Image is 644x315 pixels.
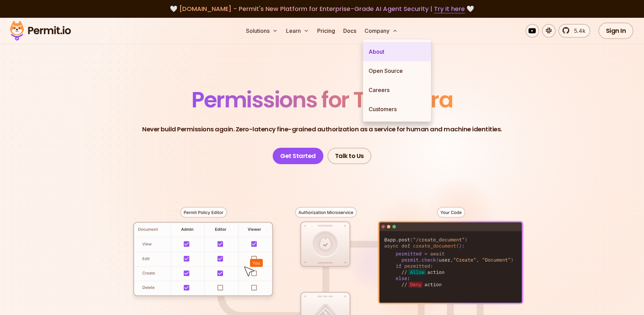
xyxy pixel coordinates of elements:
[598,23,634,39] a: Sign In
[558,24,590,38] a: 5.4k
[570,27,585,35] span: 5.4k
[314,24,338,38] a: Pricing
[191,84,453,115] span: Permissions for The AI Era
[363,61,431,80] a: Open Source
[273,148,323,164] a: Get Started
[363,80,431,100] a: Careers
[434,4,465,13] a: Try it here
[142,124,502,134] p: Never build Permissions again. Zero-latency fine-grained authorization as a service for human and...
[16,4,628,14] div: 🤍 🤍
[340,24,359,38] a: Docs
[327,148,371,164] a: Talk to Us
[363,42,431,61] a: About
[283,24,312,38] button: Learn
[7,19,74,42] img: Permit logo
[363,100,431,119] a: Customers
[179,4,465,13] span: [DOMAIN_NAME] - Permit's New Platform for Enterprise-Grade AI Agent Security |
[362,24,400,38] button: Company
[243,24,281,38] button: Solutions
